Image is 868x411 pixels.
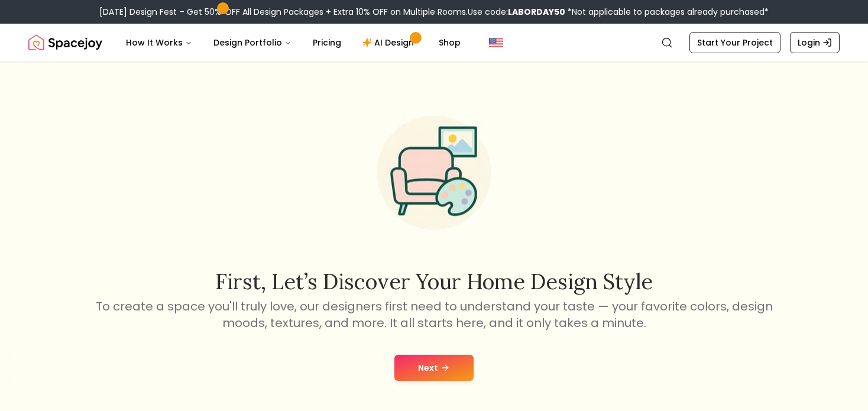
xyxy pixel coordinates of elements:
[508,6,565,18] b: LABORDAY50
[28,24,840,62] nav: Global
[358,97,510,248] img: Start Style Quiz Illustration
[429,31,470,54] a: Shop
[99,6,769,18] div: [DATE] Design Fest – Get 50% OFF All Design Packages + Extra 10% OFF on Multiple Rooms.
[116,31,470,54] nav: Main
[204,31,301,54] button: Design Portfolio
[790,32,840,53] a: Login
[468,6,565,18] span: Use code:
[394,355,474,381] button: Next
[28,31,102,54] a: Spacejoy
[116,31,202,54] button: How It Works
[489,35,503,50] img: United States
[689,32,780,53] a: Start Your Project
[93,270,775,293] h2: First, let’s discover your home design style
[353,31,427,54] a: AI Design
[303,31,351,54] a: Pricing
[28,31,102,54] img: Spacejoy Logo
[565,6,769,18] span: *Not applicable to packages already purchased*
[93,298,775,331] p: To create a space you'll truly love, our designers first need to understand your taste — your fav...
